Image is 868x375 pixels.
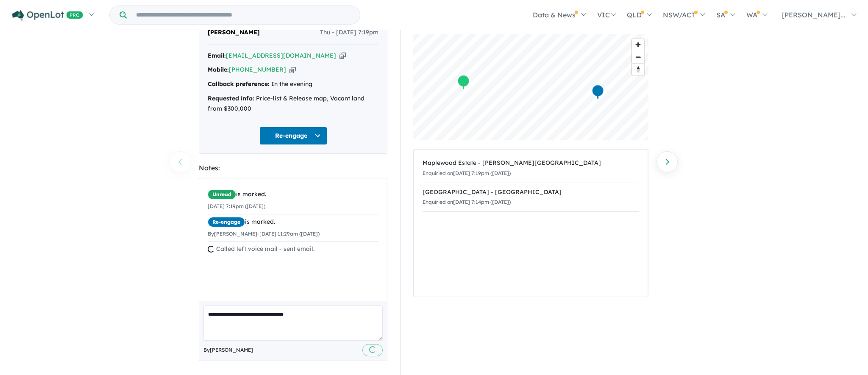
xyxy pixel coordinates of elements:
[216,245,314,253] span: Called left voice mail - sent email.
[423,154,639,183] a: Maplewood Estate - [PERSON_NAME][GEOGRAPHIC_DATA]Enquiried on[DATE] 7:19pm ([DATE])
[208,231,320,237] small: By [PERSON_NAME] - [DATE] 11:29am ([DATE])
[208,66,229,73] strong: Mobile:
[128,6,358,24] input: Try estate name, suburb, builder or developer
[592,84,604,100] div: Map marker
[632,63,644,75] button: Reset bearing to north
[208,217,378,227] div: is marked.
[632,64,644,75] span: Reset bearing to north
[289,65,296,74] button: Copy
[259,127,327,145] button: Re-engage
[208,203,265,209] small: [DATE] 7:19pm ([DATE])
[423,158,639,168] div: Maplewood Estate - [PERSON_NAME][GEOGRAPHIC_DATA]
[199,162,387,174] div: Notes:
[339,51,346,60] button: Copy
[423,170,511,176] small: Enquiried on [DATE] 7:19pm ([DATE])
[423,183,639,212] a: [GEOGRAPHIC_DATA] - [GEOGRAPHIC_DATA]Enquiried on[DATE] 7:14pm ([DATE])
[208,217,245,227] span: Re-engage
[229,66,286,73] a: [PHONE_NUMBER]
[208,79,378,89] div: In the evening
[423,187,639,197] div: [GEOGRAPHIC_DATA] - [GEOGRAPHIC_DATA]
[208,94,378,114] div: Price-list & Release map, Vacant land from $300,000
[632,51,644,63] span: Zoom out
[226,52,336,59] a: [EMAIL_ADDRESS][DOMAIN_NAME]
[632,39,644,51] button: Zoom in
[208,94,254,102] strong: Requested info:
[320,28,378,38] span: Thu - [DATE] 7:19pm
[12,10,83,21] img: Openlot PRO Logo White
[208,189,236,200] span: Unread
[413,34,648,140] canvas: Map
[457,75,470,90] div: Map marker
[208,52,226,59] strong: Email:
[782,11,846,19] span: [PERSON_NAME]...
[208,28,260,38] span: [PERSON_NAME]
[632,51,644,63] button: Zoom out
[208,189,378,200] div: is marked.
[203,346,253,354] span: By [PERSON_NAME]
[208,80,270,88] strong: Callback preference:
[423,199,511,205] small: Enquiried on [DATE] 7:14pm ([DATE])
